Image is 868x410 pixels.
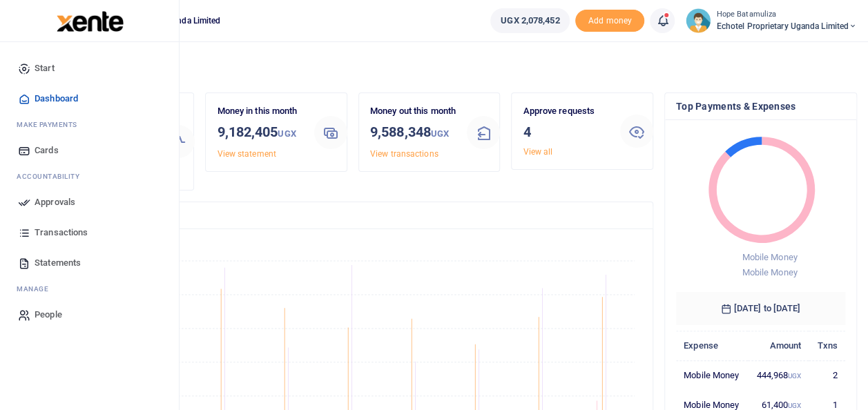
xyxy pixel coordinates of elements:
th: Txns [809,331,845,360]
li: Wallet ballance [485,8,575,33]
span: Start [35,61,55,75]
span: UGX 2,078,452 [501,14,559,28]
span: Approvals [35,195,75,209]
a: View statement [217,149,276,159]
h4: Transactions Overview [64,208,642,223]
li: Ac [11,166,168,187]
a: Statements [11,248,168,278]
p: Money out this month [370,104,456,119]
a: Approvals [11,187,168,217]
a: logo-small logo-large logo-large [55,15,124,26]
th: Amount [748,331,809,360]
p: Money in this month [217,104,303,119]
a: People [11,300,168,330]
a: Transactions [11,217,168,248]
small: UGX [278,128,296,139]
span: Statements [35,256,81,270]
span: Mobile Money [742,267,797,277]
h4: Top Payments & Expenses [676,99,845,114]
td: 2 [809,360,845,390]
h3: 9,182,405 [217,121,303,144]
a: Add money [575,14,644,25]
li: Toup your wallet [575,10,644,32]
td: 444,968 [748,360,809,390]
a: Cards [11,135,168,166]
h3: 9,588,348 [370,121,456,144]
li: M [11,114,168,135]
a: profile-user Hope Batamuliza Echotel Proprietary Uganda Limited [686,8,857,33]
span: Echotel Proprietary Uganda Limited [716,20,857,32]
li: M [11,278,168,300]
small: UGX [788,372,801,380]
td: Mobile Money [676,360,748,390]
small: UGX [431,128,449,139]
img: logo-large [57,11,124,32]
th: Expense [676,331,748,360]
span: People [35,308,62,322]
a: View all [523,147,552,157]
small: Hope Batamuliza [716,9,857,21]
span: Cards [35,144,59,157]
p: Approve requests [523,104,609,119]
span: Add money [575,10,644,32]
h3: 4 [523,121,609,142]
h4: Hello Hope [52,59,857,75]
span: Transactions [35,226,88,240]
a: View transactions [370,149,438,159]
a: Dashboard [11,84,168,114]
span: Dashboard [35,92,78,106]
h6: [DATE] to [DATE] [676,292,845,325]
a: UGX 2,078,452 [490,8,570,33]
span: countability [27,171,79,182]
img: profile-user [686,8,711,33]
span: ake Payments [23,119,77,130]
a: Start [11,53,168,84]
small: UGX [788,402,801,409]
span: anage [23,284,49,294]
span: Mobile Money [742,252,797,262]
